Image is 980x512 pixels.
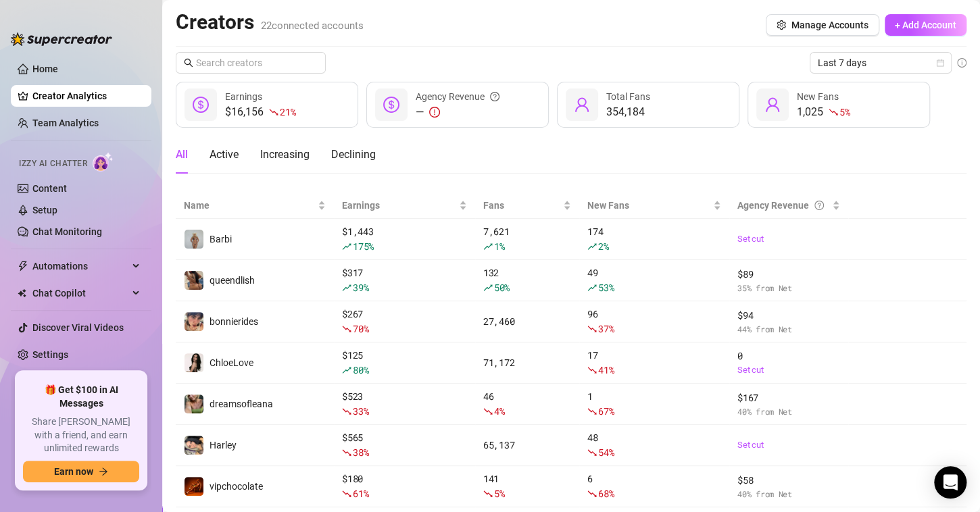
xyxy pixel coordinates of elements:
span: calendar [936,59,944,67]
div: $ 317 [342,265,467,295]
span: $ 167 [737,390,840,405]
div: 174 [587,224,721,254]
div: 6 [587,471,721,501]
img: queendlish [185,271,203,290]
img: Harley [185,436,203,455]
th: New Fans [579,193,729,219]
a: Set cut [737,438,840,452]
span: dollar-circle [383,97,399,113]
span: dollar-circle [193,97,209,113]
span: fall [342,324,351,334]
span: 50 % [494,281,510,294]
img: logo-BBDzfeDw.svg [11,32,112,46]
span: ChloeLove [210,357,253,368]
span: 40 % from Net [737,488,840,501]
img: bonnierides [185,312,203,331]
span: 41 % [598,363,614,376]
span: New Fans [797,91,839,102]
div: — [416,104,499,120]
span: New Fans [587,198,710,213]
span: 70 % [353,322,368,335]
span: 40 % from Net [737,405,840,418]
a: Home [32,63,58,74]
div: 141 [483,471,571,501]
span: $ 89 [737,267,840,282]
th: Earnings [334,193,475,219]
a: Chat Monitoring [32,226,102,237]
button: Manage Accounts [766,14,879,36]
a: Team Analytics [32,118,99,128]
span: fall [483,407,493,416]
span: vipchocolate [210,481,263,492]
span: queendlish [210,275,255,286]
span: info-circle [957,58,966,68]
span: Fans [483,198,560,213]
span: fall [829,107,838,117]
span: bonnierides [210,316,258,327]
span: fall [483,489,493,498]
div: 17 [587,348,721,378]
span: user [574,97,590,113]
span: dreamsofleana [210,399,273,409]
div: $ 125 [342,348,467,378]
a: Setup [32,205,57,215]
span: Harley [210,440,237,451]
span: Earn now [54,466,93,477]
img: vipchocolate [185,477,203,496]
span: fall [587,365,597,375]
span: fall [269,107,278,117]
span: Chat Copilot [32,282,128,304]
span: 🎁 Get $100 in AI Messages [23,384,139,410]
span: Earnings [225,91,262,102]
div: 46 [483,389,571,419]
span: rise [342,283,351,292]
span: fall [587,407,597,416]
img: AI Chatter [93,152,114,172]
span: 68 % [598,487,614,500]
span: rise [342,365,351,375]
div: 354,184 [606,104,650,120]
span: arrow-right [99,467,108,476]
div: Increasing [260,147,310,163]
a: Settings [32,349,68,360]
span: 33 % [353,405,368,417]
div: 27,460 [483,314,571,329]
div: 65,137 [483,438,571,453]
a: Discover Viral Videos [32,322,124,333]
span: Share [PERSON_NAME] with a friend, and earn unlimited rewards [23,415,139,455]
span: rise [587,242,597,251]
span: question-circle [490,89,499,104]
a: Creator Analytics [32,85,141,107]
div: 1 [587,389,721,419]
a: Set cut [737,232,840,246]
span: 5 % [494,487,504,500]
button: + Add Account [885,14,966,36]
img: Chat Copilot [18,288,26,298]
input: Search creators [196,55,307,70]
div: $ 1,443 [342,224,467,254]
span: fall [342,407,351,416]
span: 5 % [839,105,850,118]
span: Barbi [210,234,232,245]
span: $ 94 [737,308,840,323]
span: 80 % [353,363,368,376]
span: Automations [32,255,128,277]
div: 0 [737,349,840,377]
span: fall [587,448,597,457]
span: setting [777,20,786,30]
span: question-circle [814,198,824,213]
span: 22 connected accounts [261,20,364,32]
img: Barbi [185,230,203,249]
span: 2 % [598,240,608,253]
span: $ 58 [737,473,840,488]
div: $ 180 [342,471,467,501]
span: + Add Account [895,20,956,30]
img: dreamsofleana [185,394,203,413]
span: 4 % [494,405,504,417]
span: 35 % from Net [737,282,840,295]
span: 61 % [353,487,368,500]
div: $16,156 [225,104,295,120]
h2: Creators [176,9,364,35]
div: Declining [331,147,376,163]
span: 67 % [598,405,614,417]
